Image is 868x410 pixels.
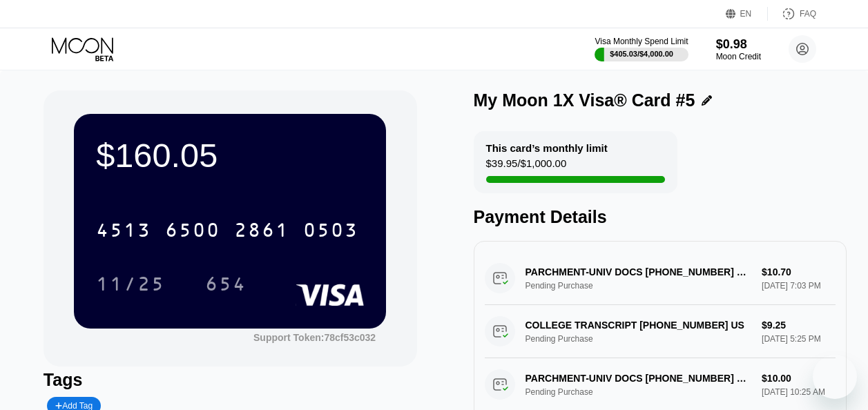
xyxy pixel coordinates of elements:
[474,90,695,110] div: My Moon 1X Visa® Card #5
[813,355,857,399] iframe: Button to launch messaging window
[716,52,761,61] div: Moon Credit
[716,37,761,52] div: $0.98
[716,37,761,61] div: $0.98Moon Credit
[205,275,247,297] div: 654
[96,136,364,175] div: $160.05
[800,9,816,19] div: FAQ
[253,332,376,343] div: Support Token:78cf53c032
[486,142,608,154] div: This card’s monthly limit
[486,157,567,176] div: $39.95 / $1,000.00
[595,37,688,61] div: Visa Monthly Spend Limit$405.03/$4,000.00
[165,221,220,243] div: 6500
[253,332,376,343] div: Support Token: 78cf53c032
[195,266,257,301] div: 654
[44,370,417,390] div: Tags
[740,9,752,19] div: EN
[474,207,847,227] div: Payment Details
[96,221,151,243] div: 4513
[610,50,673,58] div: $405.03 / $4,000.00
[768,7,816,21] div: FAQ
[88,213,367,247] div: 4513650028610503
[86,266,175,301] div: 11/25
[96,275,165,297] div: 11/25
[303,221,358,243] div: 0503
[726,7,768,21] div: EN
[595,37,688,46] div: Visa Monthly Spend Limit
[234,221,289,243] div: 2861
